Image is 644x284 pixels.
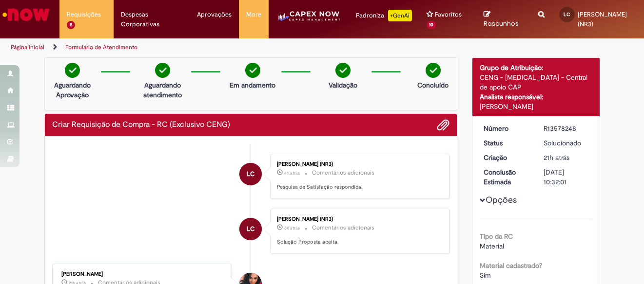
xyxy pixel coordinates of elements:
span: Aprovações [197,10,232,19]
span: Despesas Corporativas [121,10,182,29]
span: LC [247,162,255,186]
b: Material cadastrado? [480,261,542,270]
b: Tipo da RC [480,232,513,241]
img: check-circle-green.png [155,63,170,78]
span: LC [564,11,570,18]
span: 10 [427,21,437,29]
p: Solução Proposta aceita. [277,238,439,246]
span: LC [247,217,255,241]
ul: Trilhas de página [7,38,422,56]
dt: Número [476,124,536,133]
img: CapexLogo5.png [276,10,341,29]
div: [PERSON_NAME] (NR3) [277,216,439,222]
p: Aguardando atendimento [139,80,186,100]
span: More [246,10,261,19]
span: Requisições [67,10,101,19]
dt: Status [476,138,536,148]
div: Grupo de Atribuição: [480,63,592,72]
div: Leonardo Felipe Sales de Carvalho (NR3) [239,163,262,185]
span: 21h atrás [544,153,569,162]
div: Analista responsável: [480,92,592,102]
span: Sim [480,271,491,280]
div: Leonardo Felipe Sales de Carvalho (NR3) [239,218,262,240]
div: [DATE] 10:32:01 [544,167,589,187]
div: CENG - [MEDICAL_DATA] - Central de apoio CAP [480,72,592,92]
div: [PERSON_NAME] (NR3) [277,161,439,167]
img: check-circle-green.png [65,63,80,78]
img: check-circle-green.png [245,63,260,78]
time: 29/09/2025 16:39:21 [544,153,569,162]
h2: Criar Requisição de Compra - RC (Exclusivo CENG) Histórico de tíquete [52,121,230,129]
p: Aguardando Aprovação [49,80,96,100]
span: Favoritos [435,10,462,19]
span: Material [480,242,504,250]
div: Padroniza [356,10,412,21]
button: Adicionar anexos [437,119,449,131]
p: Validação [329,80,357,90]
dt: Conclusão Estimada [476,167,536,187]
div: 29/09/2025 16:39:21 [544,153,589,162]
small: Comentários adicionais [312,169,374,177]
span: Rascunhos [484,19,519,28]
span: 5 [67,21,75,29]
img: ServiceNow [1,5,51,24]
a: Rascunhos [484,10,524,28]
img: check-circle-green.png [426,63,441,78]
p: Concluído [417,80,449,90]
time: 30/09/2025 09:45:58 [284,170,300,176]
img: check-circle-green.png [335,63,351,78]
time: 30/09/2025 07:42:52 [284,225,300,231]
p: Em andamento [230,80,275,90]
p: Pesquisa de Satisfação respondida! [277,183,439,191]
a: Página inicial [11,43,44,51]
div: Solucionado [544,138,589,148]
small: Comentários adicionais [312,224,374,232]
span: 4h atrás [284,170,300,176]
div: [PERSON_NAME] [61,271,224,277]
a: Formulário de Atendimento [65,43,137,51]
span: 6h atrás [284,225,300,231]
span: [PERSON_NAME] (NR3) [578,10,627,28]
div: [PERSON_NAME] [480,102,592,111]
div: R13578248 [544,124,589,133]
p: +GenAi [388,10,412,21]
dt: Criação [476,153,536,162]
